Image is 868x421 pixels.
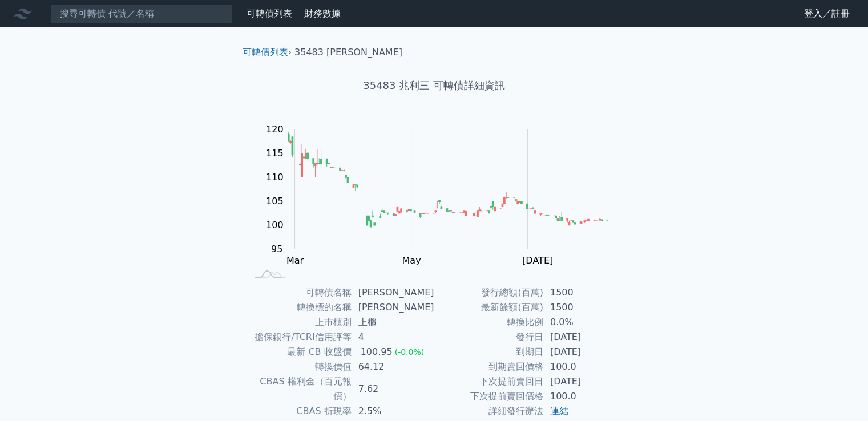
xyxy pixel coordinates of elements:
[434,315,543,330] td: 轉換比例
[260,124,625,266] g: Chart
[543,300,621,315] td: 1500
[352,285,434,300] td: [PERSON_NAME]
[266,124,284,135] tspan: 120
[247,285,352,300] td: 可轉債名稱
[247,374,352,404] td: CBAS 權利金（百元報價）
[266,196,284,207] tspan: 105
[402,255,421,266] tspan: May
[352,374,434,404] td: 7.62
[266,220,284,230] tspan: 100
[434,389,543,404] td: 下次提前賣回價格
[247,300,352,315] td: 轉換標的名稱
[395,347,425,357] span: (-0.0%)
[543,389,621,404] td: 100.0
[434,285,543,300] td: 發行總額(百萬)
[434,345,543,359] td: 到期日
[352,300,434,315] td: [PERSON_NAME]
[434,300,543,315] td: 最新餘額(百萬)
[358,345,395,359] div: 100.95
[434,374,543,389] td: 下次提前賣回日
[352,404,434,419] td: 2.5%
[543,374,621,389] td: [DATE]
[247,359,352,374] td: 轉換價值
[795,5,859,23] a: 登入／註冊
[352,359,434,374] td: 64.12
[247,315,352,330] td: 上市櫃別
[266,172,284,183] tspan: 110
[233,78,635,94] h1: 35483 兆利三 可轉債詳細資訊
[543,359,621,374] td: 100.0
[543,285,621,300] td: 1500
[243,47,288,58] a: 可轉債列表
[294,46,402,59] li: 35483 [PERSON_NAME]
[352,330,434,345] td: 4
[434,330,543,345] td: 發行日
[247,330,352,345] td: 擔保銀行/TCRI信用評等
[247,404,352,419] td: CBAS 折現率
[522,255,553,266] tspan: [DATE]
[243,46,292,59] li: ›
[543,315,621,330] td: 0.0%
[266,148,284,159] tspan: 115
[286,255,304,266] tspan: Mar
[543,345,621,359] td: [DATE]
[50,4,233,23] input: 搜尋可轉債 代號／名稱
[434,359,543,374] td: 到期賣回價格
[247,345,352,359] td: 最新 CB 收盤價
[271,244,282,254] tspan: 95
[352,315,434,330] td: 上櫃
[247,8,292,19] a: 可轉債列表
[550,406,568,416] a: 連結
[434,404,543,419] td: 詳細發行辦法
[304,8,341,19] a: 財務數據
[543,330,621,345] td: [DATE]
